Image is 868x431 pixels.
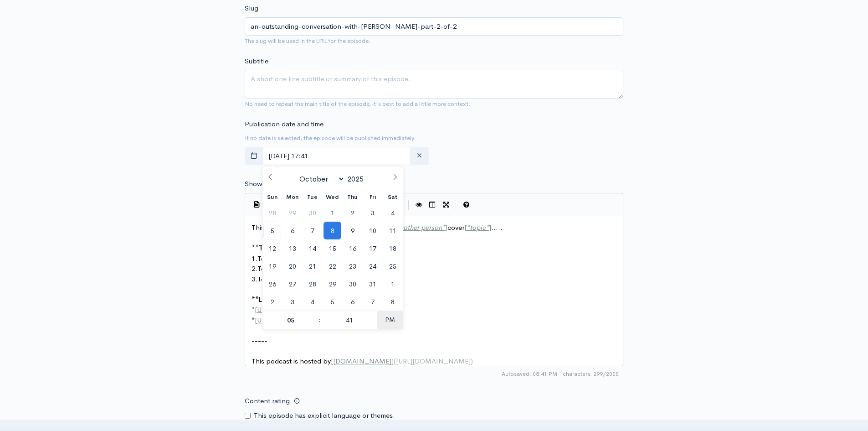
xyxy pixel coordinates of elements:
[384,222,401,239] span: October 11, 2025
[257,264,281,273] span: Topic B
[263,275,281,293] span: October 26, 2025
[259,244,317,252] span: Topics discussed:
[345,174,370,184] input: Year
[303,257,321,275] span: October 21, 2025
[563,370,619,378] span: 299/2000
[321,311,377,329] input: Minute
[282,194,303,200] span: Mon
[459,198,473,212] button: Markdown Guide
[396,223,442,232] span: another person
[263,239,281,257] span: October 12, 2025
[323,194,343,200] span: Wed
[252,336,267,345] span: -----
[471,357,473,365] span: )
[384,275,401,293] span: November 1, 2025
[255,305,329,314] span: [URL][DOMAIN_NAME]
[391,357,394,365] span: ]
[252,357,473,365] span: This podcast is hosted by
[245,119,324,130] label: Publication date and time
[303,222,321,239] span: October 7, 2025
[245,17,623,36] input: title-of-episode
[344,257,361,275] span: October 23, 2025
[364,275,381,293] span: October 31, 2025
[333,357,391,365] span: [DOMAIN_NAME]
[364,257,381,275] span: October 24, 2025
[364,204,381,222] span: October 3, 2025
[245,134,416,142] small: If no date is selected, the episode will be published immediately.
[296,174,345,184] select: Month
[489,223,491,232] span: ]
[324,293,341,311] span: November 5, 2025
[410,147,429,166] button: clear
[245,56,268,67] label: Subtitle
[384,204,401,222] span: October 4, 2025
[303,239,321,257] span: October 14, 2025
[384,293,401,311] span: November 8, 2025
[502,370,557,378] span: Autosaved: 05:41 PM
[257,254,281,263] span: Topic A
[303,293,321,311] span: November 4, 2025
[263,257,281,275] span: October 19, 2025
[426,198,439,212] button: Toggle Side by Side
[257,275,282,283] span: Topic C
[324,275,341,293] span: October 29, 2025
[263,293,281,311] span: November 2, 2025
[318,311,321,329] span: :
[263,222,281,239] span: October 5, 2025
[283,239,301,257] span: October 13, 2025
[324,222,341,239] span: October 8, 2025
[252,223,503,232] span: This week, , and cover .....
[363,194,383,200] span: Fri
[464,223,467,232] span: [
[384,257,401,275] span: October 25, 2025
[324,257,341,275] span: October 22, 2025
[344,222,361,239] span: October 9, 2025
[245,37,370,45] small: The slug will be used in the URL for the episode.
[283,257,301,275] span: October 20, 2025
[343,194,363,200] span: Thu
[445,223,447,232] span: ]
[470,223,486,232] span: topic
[254,410,395,421] label: This episode has explicit language or themes.
[344,204,361,222] span: October 2, 2025
[252,264,257,273] span: 2.
[383,194,403,200] span: Sat
[377,311,402,329] span: Click to toggle
[245,179,282,189] label: Show notes
[245,392,290,410] label: Content rating
[245,3,258,14] label: Slug
[303,275,321,293] span: October 28, 2025
[439,198,453,212] button: Toggle Fullscreen
[344,239,361,257] span: October 16, 2025
[324,239,341,257] span: October 15, 2025
[283,222,301,239] span: October 6, 2025
[262,311,318,329] input: Hour
[283,275,301,293] span: October 27, 2025
[303,204,321,222] span: September 30, 2025
[394,357,396,365] span: (
[263,204,281,222] span: September 28, 2025
[252,254,257,263] span: 1.
[250,197,263,211] button: Insert Show Notes Template
[408,200,409,210] i: |
[396,357,471,365] span: [URL][DOMAIN_NAME]
[245,100,470,108] small: No need to repeat the main title of the episode, it's best to add a little more context.
[303,194,323,200] span: Tue
[364,239,381,257] span: October 17, 2025
[412,198,426,212] button: Toggle Preview
[344,293,361,311] span: November 6, 2025
[331,357,333,365] span: [
[259,295,365,304] span: Links mentioned in this episode:
[283,204,301,222] span: September 29, 2025
[364,293,381,311] span: November 7, 2025
[262,194,282,200] span: Sun
[255,316,329,324] span: [URL][DOMAIN_NAME]
[384,239,401,257] span: October 18, 2025
[245,147,263,166] button: toggle
[283,293,301,311] span: November 3, 2025
[252,275,257,283] span: 3.
[344,275,361,293] span: October 30, 2025
[456,200,457,210] i: |
[364,222,381,239] span: October 10, 2025
[324,204,341,222] span: October 1, 2025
